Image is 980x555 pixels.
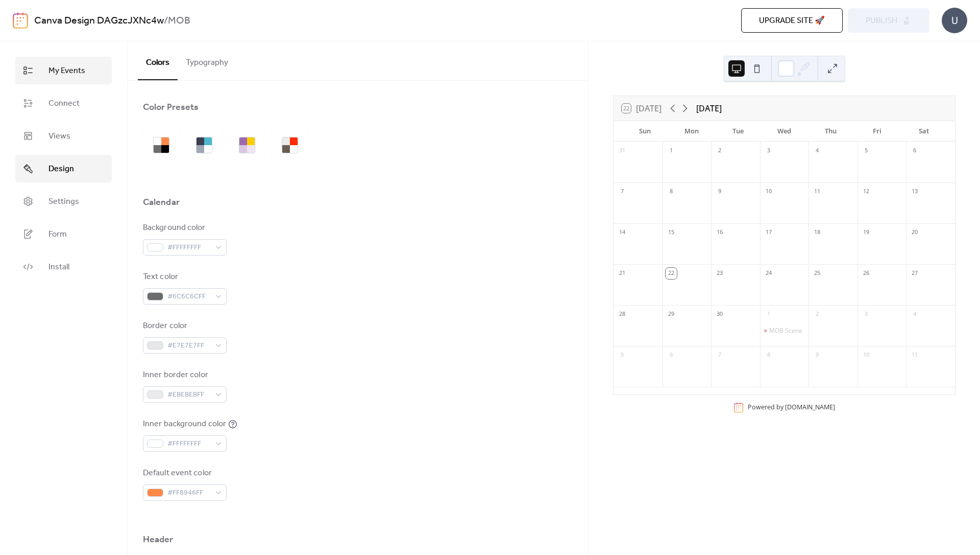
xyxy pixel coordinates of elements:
[48,261,69,273] span: Install
[48,98,80,110] span: Connect
[143,271,225,283] div: Text color
[909,186,920,197] div: 13
[143,534,174,546] div: Header
[861,186,872,197] div: 12
[714,186,725,197] div: 9
[48,228,67,241] span: Form
[15,57,112,84] a: My Events
[909,145,920,156] div: 6
[617,145,628,156] div: 31
[167,340,210,352] span: #E7E7E7FF
[769,327,802,335] div: MOB Scene
[15,89,112,117] a: Connect
[666,145,677,156] div: 1
[15,253,112,281] a: Install
[812,227,823,238] div: 18
[666,227,677,238] div: 15
[15,122,112,150] a: Views
[668,121,715,142] div: Mon
[622,121,668,142] div: Sun
[763,350,774,361] div: 8
[617,227,628,238] div: 14
[909,309,920,320] div: 4
[763,145,774,156] div: 3
[666,186,677,197] div: 8
[861,268,872,279] div: 26
[861,350,872,361] div: 10
[15,220,112,248] a: Form
[763,227,774,238] div: 17
[167,438,210,450] span: #FFFFFFFF
[942,8,967,33] div: U
[812,268,823,279] div: 25
[143,418,226,430] div: Inner background color
[167,389,210,401] span: #EBEBEBFF
[167,487,210,499] span: #FF8946FF
[763,309,774,320] div: 1
[909,268,920,279] div: 27
[178,41,236,79] button: Typography
[861,309,872,320] div: 3
[812,350,823,361] div: 9
[715,121,761,142] div: Tue
[900,121,947,142] div: Sat
[48,130,70,143] span: Views
[143,320,225,332] div: Border color
[812,145,823,156] div: 4
[143,467,225,479] div: Default event color
[48,65,85,77] span: My Events
[748,403,835,411] div: Powered by
[168,11,190,31] b: MOB
[666,309,677,320] div: 29
[763,268,774,279] div: 24
[909,350,920,361] div: 11
[34,11,164,31] a: Canva Design DAGzcJXNc4w
[763,186,774,197] div: 10
[785,403,835,411] a: [DOMAIN_NAME]
[13,12,28,29] img: logo
[812,309,823,320] div: 2
[48,163,74,175] span: Design
[761,121,807,142] div: Wed
[138,41,178,80] button: Colors
[861,145,872,156] div: 5
[666,350,677,361] div: 6
[164,11,168,31] b: /
[666,268,677,279] div: 22
[909,227,920,238] div: 20
[714,268,725,279] div: 23
[617,309,628,320] div: 28
[854,121,900,142] div: Fri
[167,242,210,254] span: #FFFFFFFF
[15,155,112,182] a: Design
[861,227,872,238] div: 19
[167,291,210,303] span: #6C6C6CFF
[759,15,825,27] span: Upgrade site 🚀
[714,309,725,320] div: 30
[143,101,199,113] div: Color Presets
[617,350,628,361] div: 5
[812,186,823,197] div: 11
[714,227,725,238] div: 16
[617,186,628,197] div: 7
[617,268,628,279] div: 21
[714,145,725,156] div: 2
[714,350,725,361] div: 7
[741,8,843,33] button: Upgrade site 🚀
[143,196,180,209] div: Calendar
[48,196,79,208] span: Settings
[760,327,809,335] div: MOB Scene
[807,121,854,142] div: Thu
[696,102,722,114] div: [DATE]
[143,222,225,234] div: Background color
[143,369,225,381] div: Inner border color
[15,188,112,215] a: Settings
